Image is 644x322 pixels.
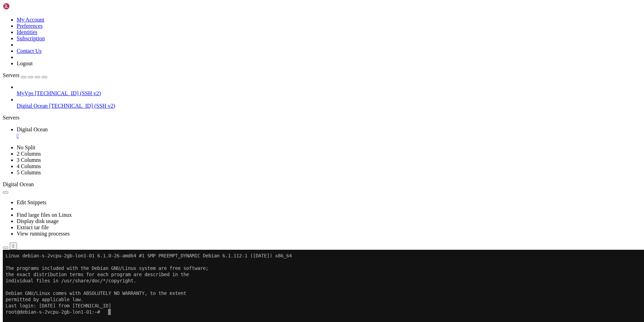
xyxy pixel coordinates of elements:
[17,90,641,97] a: MyVps [TECHNICAL_ID] (SSH v2)
[17,212,72,218] a: Find large files on Linux
[17,170,41,175] a: 5 Columns
[17,151,41,157] a: 2 Columns
[17,133,641,139] a: 
[17,224,49,230] a: Extract tar file
[35,90,101,96] span: [TECHNICAL_ID] (SSH v2)
[17,126,48,132] span: Digital Ocean
[3,3,43,10] img: Shellngn
[17,157,41,163] a: 3 Columns
[3,15,554,22] x-row: The programs included with the Debian GNU/Linux system are free software;
[3,115,641,121] div: Servers
[17,35,45,41] a: Subscription
[3,181,34,187] span: Digital Ocean
[17,23,43,29] a: Preferences
[3,72,47,78] a: Servers
[17,17,44,23] a: My Account
[17,90,33,96] span: MyVps
[3,72,19,78] span: Servers
[3,59,554,65] x-row: root@debian-s-2vcpu-2gb-lon1-01:~#
[3,47,554,53] x-row: permitted by applicable law.
[17,103,641,109] a: Digital Ocean [TECHNICAL_ID] (SSH v2)
[17,29,38,35] a: Identities
[17,163,41,169] a: 4 Columns
[3,28,554,34] x-row: individual files in /usr/share/doc/*/copyright.
[3,40,554,47] x-row: Debian GNU/Linux comes with ABSOLUTELY NO WARRANTY, to the extent
[17,199,47,205] a: Edit Snippets
[17,231,70,237] a: View running processes
[3,53,554,59] x-row: Last login: [DATE] from [TECHNICAL_ID]
[10,242,17,250] button: 
[17,97,641,109] li: Digital Ocean [TECHNICAL_ID] (SSH v2)
[3,22,554,28] x-row: the exact distribution terms for each program are described in the
[13,243,14,249] div: 
[17,145,35,150] a: No Split
[17,60,33,66] a: Logout
[17,48,42,54] a: Contact Us
[17,126,641,139] a: Digital Ocean
[17,218,59,224] a: Display disk usage
[17,84,641,97] li: MyVps [TECHNICAL_ID] (SSH v2)
[3,3,554,9] x-row: Linux debian-s-2vcpu-2gb-lon1-01 6.1.0-26-amd64 #1 SMP PREEMPT_DYNAMIC Debian 6.1.112-1 ([DATE]) ...
[17,103,48,109] span: Digital Ocean
[49,103,115,109] span: [TECHNICAL_ID] (SSH v2)
[105,59,108,65] div: (35, 9)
